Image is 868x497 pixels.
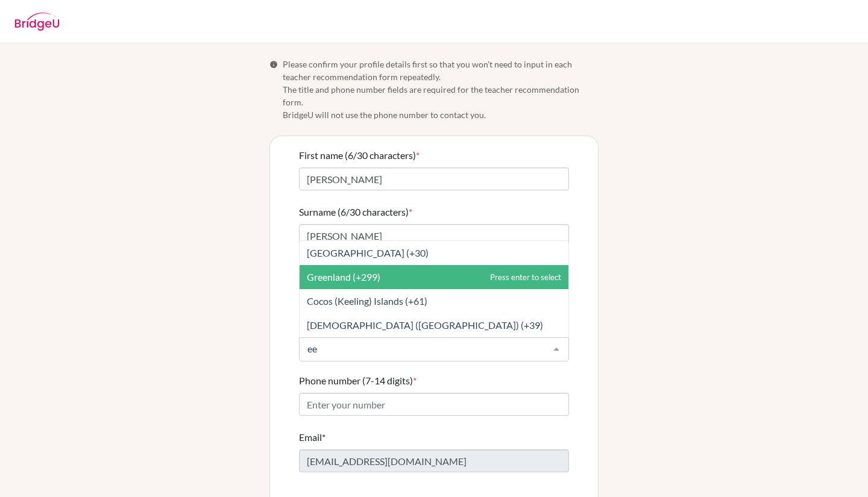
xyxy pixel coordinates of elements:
label: Surname (6/30 characters) [299,205,412,219]
label: Email* [299,430,325,445]
span: [GEOGRAPHIC_DATA] (+30) [307,247,429,258]
label: First name (6/30 characters) [299,148,420,163]
span: [DEMOGRAPHIC_DATA] ([GEOGRAPHIC_DATA]) (+39) [307,319,543,331]
input: Enter your first name [299,167,569,190]
span: Info [269,60,278,69]
span: Cocos (Keeling) Islands (+61) [307,295,427,307]
input: Enter your surname [299,224,569,247]
input: Select a code [304,343,544,355]
span: Please confirm your profile details first so that you won’t need to input in each teacher recomme... [283,58,599,121]
span: Greenland (+299) [307,271,380,283]
input: Enter your number [299,393,569,416]
img: BridgeU logo [14,13,60,31]
label: Phone number (7-14 digits) [299,374,417,388]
